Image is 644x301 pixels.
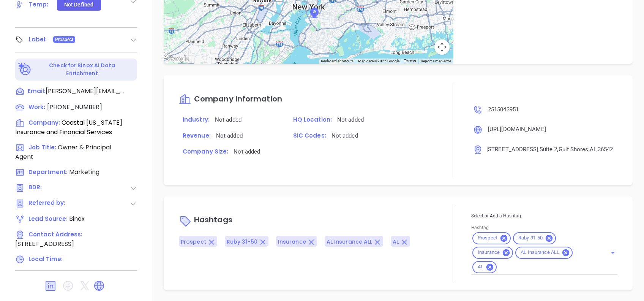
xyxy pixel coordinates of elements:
[28,215,68,223] span: Lead Source:
[194,93,282,104] span: Company information
[515,247,573,259] div: AL Insurance ALL
[183,116,210,124] span: Industry:
[471,212,617,220] p: Select or Add a Hashtag
[434,40,450,55] button: Map camera controls
[538,146,557,153] span: , Suite 2
[293,116,332,124] span: HQ Location:
[234,148,260,155] span: Not added
[33,62,132,78] p: Check for Binox AI Data Enrichment
[513,232,556,244] div: Ruby 31-50
[473,264,488,270] span: AL
[488,126,546,133] span: [URL][DOMAIN_NAME]
[471,225,489,230] label: Hashtag
[69,214,85,223] span: Binox
[393,238,399,246] span: AL
[194,214,232,225] span: Hashtags
[179,95,282,104] a: Company information
[28,103,45,111] span: Work:
[47,103,102,111] span: [PHONE_NUMBER]
[608,247,618,258] button: Open
[327,238,373,246] span: AL Insurance ALL
[589,146,597,153] span: , AL
[183,131,211,139] span: Revenue:
[337,116,364,123] span: Not added
[331,132,358,139] span: Not added
[28,255,63,263] span: Local Time:
[18,63,32,76] img: Ai-Enrich-DaqCidB-.svg
[473,249,504,256] span: Insurance
[293,131,326,139] span: SIC Codes:
[28,143,56,151] span: Job Title:
[516,249,564,256] span: AL Insurance ALL
[472,232,511,244] div: Prospect
[597,146,613,153] span: , 36542
[183,147,228,155] span: Company Size:
[28,199,68,208] span: Referred by:
[15,143,111,161] span: Owner & Principal Agent
[358,59,399,63] span: Map data ©2025 Google
[472,247,513,259] div: Insurance
[488,106,519,113] span: 2515043951
[28,230,82,238] span: Contact Address:
[278,238,306,246] span: Insurance
[421,59,451,63] a: Report a map error
[69,168,99,176] span: Marketing
[181,238,206,246] span: Prospect
[473,235,502,241] span: Prospect
[29,34,47,45] div: Label:
[166,54,191,64] img: Google
[166,54,191,64] a: Open this area in Google Maps (opens a new window)
[28,168,68,176] span: Department:
[321,59,354,64] button: Keyboard shortcuts
[216,132,243,139] span: Not added
[514,235,547,241] span: Ruby 31-50
[28,87,46,97] span: Email:
[557,146,588,153] span: , Gulf Shores
[28,119,60,127] span: Company:
[486,146,538,153] span: [STREET_ADDRESS]
[15,239,74,248] span: [STREET_ADDRESS]
[15,118,122,136] span: Coastal [US_STATE] Insurance and Financial Services
[404,58,416,64] a: Terms (opens in new tab)
[227,238,257,246] span: Ruby 31-50
[46,87,125,96] span: [PERSON_NAME][EMAIL_ADDRESS][DOMAIN_NAME]
[215,116,241,123] span: Not added
[28,183,68,193] span: BDR:
[472,261,497,273] div: AL
[55,35,74,44] span: Prospect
